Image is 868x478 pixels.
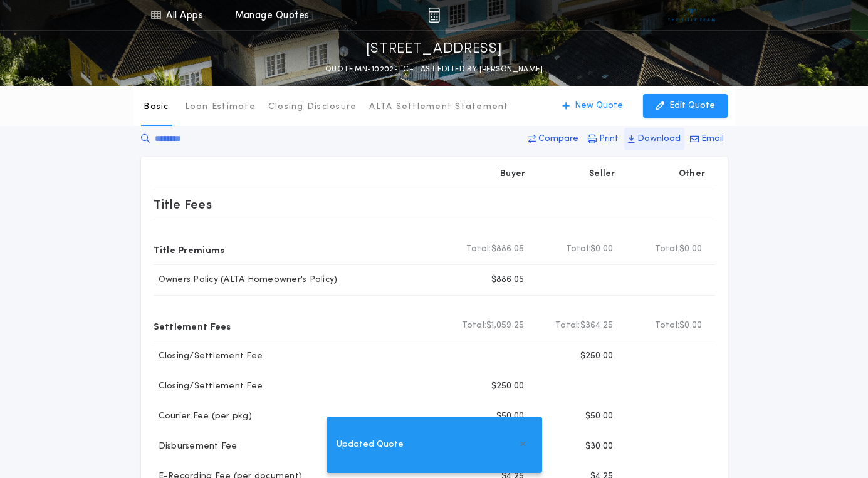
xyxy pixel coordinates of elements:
[491,380,525,393] p: $250.00
[624,128,684,150] button: Download
[486,320,524,332] span: $1,059.25
[369,101,508,113] p: ALTA Settlement Statement
[154,380,263,393] p: Closing/Settlement Fee
[566,243,591,256] b: Total:
[589,168,615,180] p: Seller
[154,194,212,214] p: Title Fees
[466,243,491,256] b: Total:
[580,320,614,332] span: $364.25
[491,274,525,286] p: $886.05
[580,350,614,363] p: $250.00
[154,239,225,259] p: Title Premiums
[701,133,724,145] p: Email
[550,94,635,118] button: New Quote
[590,243,613,256] span: $0.00
[669,100,715,112] p: Edit Quote
[500,168,525,180] p: Buyer
[325,63,543,76] p: QUOTE MN-10202-TC - LAST EDITED BY [PERSON_NAME]
[154,410,252,423] p: Courier Fee (per pkg)
[144,101,169,113] p: Basic
[575,100,623,112] p: New Quote
[599,133,619,145] p: Print
[525,128,582,150] button: Compare
[637,133,681,145] p: Download
[668,9,715,21] img: vs-icon
[585,410,614,423] p: $50.00
[686,128,728,150] button: Email
[268,101,357,113] p: Closing Disclosure
[655,320,680,332] b: Total:
[678,168,704,180] p: Other
[462,320,487,332] b: Total:
[366,39,503,60] p: [STREET_ADDRESS]
[496,410,525,423] p: $50.00
[538,133,578,145] p: Compare
[154,350,263,363] p: Closing/Settlement Fee
[584,128,622,150] button: Print
[154,274,338,286] p: Owners Policy (ALTA Homeowner's Policy)
[555,320,580,332] b: Total:
[643,94,728,118] button: Edit Quote
[679,243,702,256] span: $0.00
[154,316,231,336] p: Settlement Fees
[185,101,256,113] p: Loan Estimate
[679,320,702,332] span: $0.00
[655,243,680,256] b: Total:
[337,438,404,452] span: Updated Quote
[428,8,440,23] img: img
[491,243,525,256] span: $886.05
